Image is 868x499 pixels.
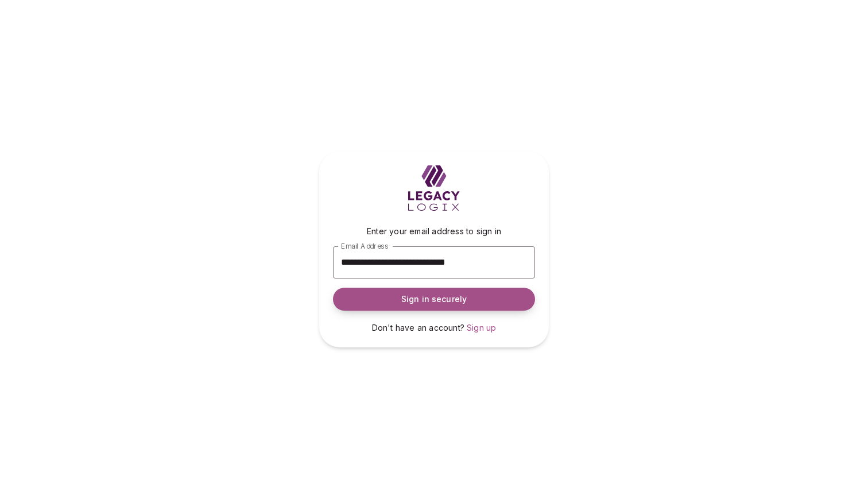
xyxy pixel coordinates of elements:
[341,242,388,250] span: Email Address
[372,323,464,332] span: Don't have an account?
[467,322,496,334] a: Sign up
[367,226,501,236] span: Enter your email address to sign in
[467,323,496,332] span: Sign up
[401,293,467,305] span: Sign in securely
[333,288,535,311] button: Sign in securely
